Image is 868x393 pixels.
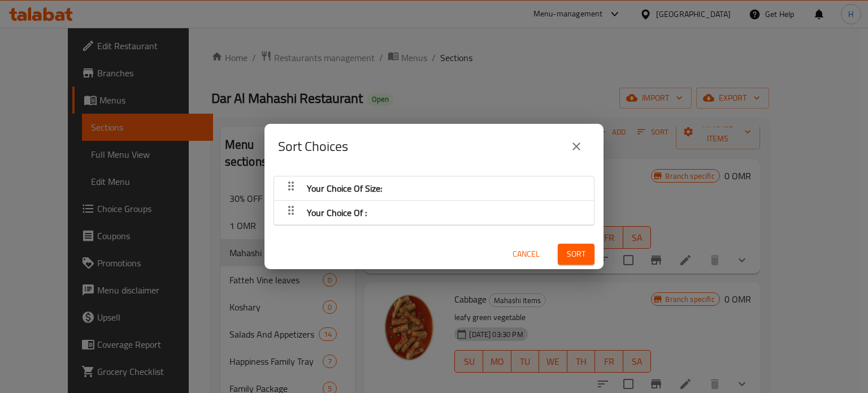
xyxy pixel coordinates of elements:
[567,247,585,261] span: Sort
[563,133,590,160] button: close
[307,180,382,197] span: Your Choice Of Size:
[274,201,594,225] div: Your Choice Of :
[278,137,348,156] h2: Sort Choices
[281,179,587,198] button: Your Choice Of Size:
[513,247,540,261] span: Cancel
[558,244,594,265] button: Sort
[274,176,594,201] div: Your Choice Of Size:
[508,244,544,265] button: Cancel
[307,204,367,221] span: Your Choice Of :
[281,203,587,222] button: Your Choice Of :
